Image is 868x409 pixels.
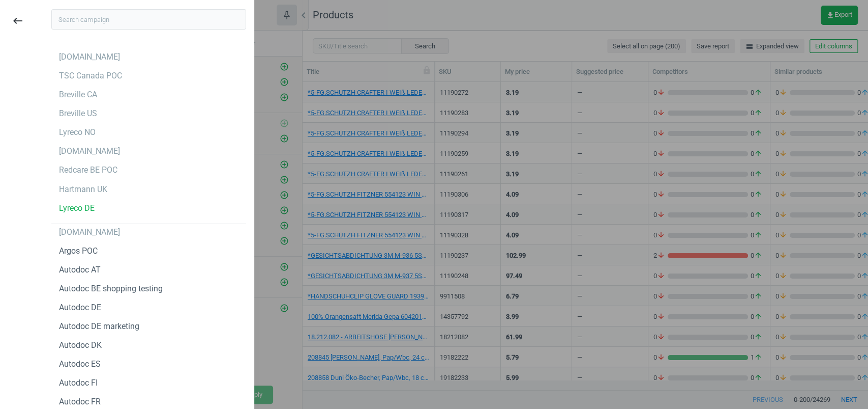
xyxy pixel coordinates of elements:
[59,51,120,63] div: [DOMAIN_NAME]
[59,302,101,313] div: Autodoc DE
[59,359,101,370] div: Autodoc ES
[59,184,107,195] div: Hartmann UK
[59,264,101,276] div: Autodoc AT
[59,127,96,138] div: Lyreco NO
[59,89,97,100] div: Breville CA
[59,340,102,351] div: Autodoc DK
[59,203,95,214] div: Lyreco DE
[59,377,98,389] div: Autodoc FI
[59,283,163,294] div: Autodoc BE shopping testing
[59,396,101,407] div: Autodoc FR
[59,165,117,176] div: Redcare BE POC
[6,9,29,33] button: keyboard_backspace
[59,246,98,257] div: Argos POC
[59,146,120,157] div: [DOMAIN_NAME]
[59,108,97,119] div: Breville US
[59,321,139,332] div: Autodoc DE marketing
[12,15,24,27] i: keyboard_backspace
[59,70,122,81] div: TSC Canada POC
[51,9,246,30] input: Search campaign
[59,227,120,238] div: [DOMAIN_NAME]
